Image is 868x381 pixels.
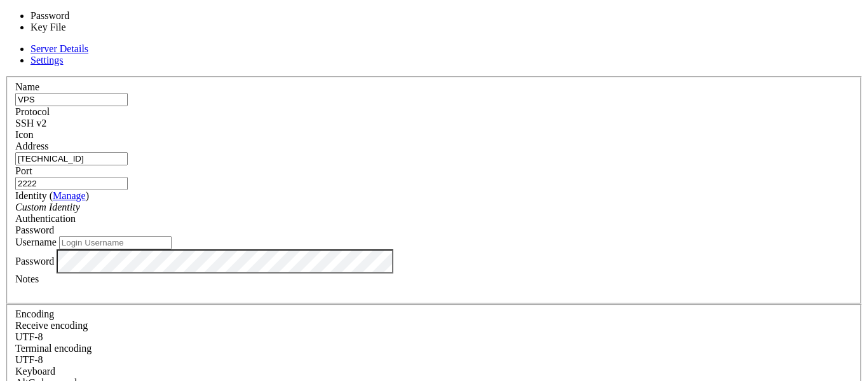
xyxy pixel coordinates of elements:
label: Authentication [15,213,76,224]
span: UTF-8 [15,354,43,365]
span: ( ) [50,190,89,201]
div: UTF-8 [15,354,853,366]
span: SSH v2 [15,118,46,128]
a: Server Details [31,43,88,54]
div: Custom Identity [15,202,853,213]
div: UTF-8 [15,331,853,343]
label: Address [15,141,48,151]
label: Password [15,255,54,266]
label: Port [15,165,32,176]
a: Settings [31,55,64,66]
input: Host Name or IP [15,152,128,165]
label: Keyboard [15,366,55,377]
li: Key File [31,22,136,33]
label: Identity [15,190,89,201]
div: SSH v2 [15,118,853,129]
label: Icon [15,129,33,140]
input: Server Name [15,93,128,106]
label: Name [15,81,39,92]
span: Password [15,225,54,235]
li: Password [31,10,136,22]
label: Username [15,237,57,247]
label: Set the expected encoding for data received from the host. If the encodings do not match, visual ... [15,320,88,331]
div: Password [15,225,853,236]
input: Port Number [15,177,128,190]
label: Encoding [15,308,54,319]
label: Notes [15,274,39,284]
input: Login Username [59,236,172,249]
i: Custom Identity [15,202,80,212]
label: The default terminal encoding. ISO-2022 enables character map translations (like graphics maps). ... [15,343,92,354]
label: Protocol [15,106,50,117]
span: UTF-8 [15,331,43,342]
a: Manage [53,190,86,201]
